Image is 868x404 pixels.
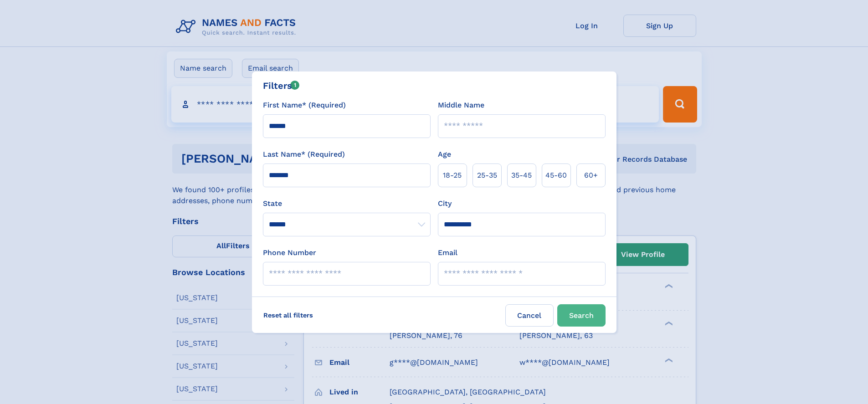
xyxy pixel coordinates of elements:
[511,170,532,181] span: 35‑45
[438,198,452,209] label: City
[263,247,316,258] label: Phone Number
[443,170,462,181] span: 18‑25
[557,304,606,327] button: Search
[438,247,457,258] label: Email
[545,170,567,181] span: 45‑60
[505,304,554,327] label: Cancel
[263,79,300,92] div: Filters
[263,198,431,209] label: State
[438,100,484,111] label: Middle Name
[584,170,598,181] span: 60+
[263,149,345,160] label: Last Name* (Required)
[263,100,346,111] label: First Name* (Required)
[257,304,319,326] label: Reset all filters
[438,149,451,160] label: Age
[477,170,497,181] span: 25‑35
